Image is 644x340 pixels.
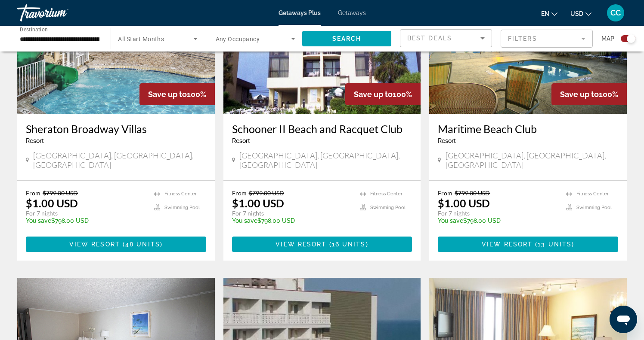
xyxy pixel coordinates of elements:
span: ( ) [120,241,163,248]
span: You save [438,217,463,224]
div: 100% [551,83,627,105]
a: Getaways Plus [279,9,321,16]
span: $799.00 USD [249,189,284,197]
button: Change language [541,7,557,20]
span: en [541,10,549,17]
span: $799.00 USD [43,189,78,197]
span: 16 units [332,241,366,248]
span: Any Occupancy [216,36,260,42]
span: From [232,189,247,197]
span: $799.00 USD [455,189,490,197]
span: [GEOGRAPHIC_DATA], [GEOGRAPHIC_DATA], [GEOGRAPHIC_DATA] [446,151,618,170]
a: Schooner II Beach and Racquet Club [232,122,412,135]
p: $1.00 USD [232,197,284,209]
span: View Resort [482,241,533,248]
button: User Menu [604,4,627,22]
button: View Resort(48 units) [26,237,206,252]
iframe: Button to launch messaging window [610,306,637,333]
span: You save [232,217,257,224]
span: USD [570,10,583,17]
span: Save up to [354,90,393,99]
span: Destination [20,26,48,32]
span: [GEOGRAPHIC_DATA], [GEOGRAPHIC_DATA], [GEOGRAPHIC_DATA] [239,151,412,170]
span: Resort [232,137,250,144]
button: View Resort(13 units) [438,237,618,252]
span: 48 units [125,241,160,248]
p: For 7 nights [26,209,146,217]
button: Change currency [570,7,591,20]
p: $798.00 USD [26,217,146,224]
span: From [26,189,40,197]
a: Travorium [17,2,103,24]
span: Fitness Center [576,191,609,197]
span: All Start Months [118,36,164,42]
span: Resort [438,137,456,144]
p: $798.00 USD [438,217,557,224]
span: Best Deals [407,35,452,42]
a: Getaways [338,9,366,16]
span: Save up to [148,90,187,99]
span: View Resort [69,241,120,248]
p: $1.00 USD [26,197,78,209]
button: View Resort(16 units) [232,237,412,252]
span: CC [610,9,621,17]
span: Map [601,33,614,45]
span: 13 units [538,241,572,248]
button: Search [302,31,391,46]
a: Maritime Beach Club [438,122,618,135]
span: ( ) [533,241,574,248]
span: View Resort [276,241,326,248]
span: Save up to [560,90,599,99]
div: 100% [345,83,421,105]
span: You save [26,217,51,224]
mat-select: Sort by [407,33,485,43]
span: Fitness Center [164,191,197,197]
p: $798.00 USD [232,217,352,224]
span: Resort [26,137,44,144]
span: ( ) [326,241,368,248]
p: $1.00 USD [438,197,490,209]
a: Sheraton Broadway Villas [26,122,206,135]
button: Filter [501,29,593,48]
div: 100% [139,83,215,105]
span: [GEOGRAPHIC_DATA], [GEOGRAPHIC_DATA], [GEOGRAPHIC_DATA] [33,151,206,170]
span: Swimming Pool [370,205,406,210]
span: Swimming Pool [164,205,200,210]
span: Fitness Center [370,191,402,197]
span: From [438,189,452,197]
p: For 7 nights [438,209,557,217]
span: Search [332,35,362,42]
p: For 7 nights [232,209,352,217]
span: Swimming Pool [576,205,612,210]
